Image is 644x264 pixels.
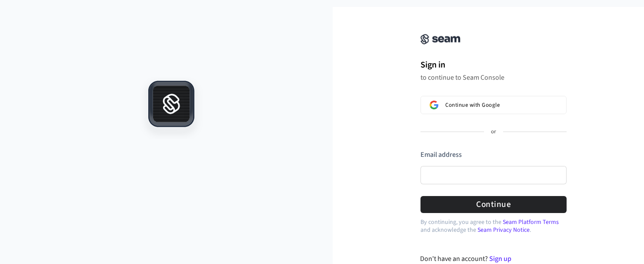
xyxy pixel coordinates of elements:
a: Sign up [489,254,511,264]
button: Sign in with GoogleContinue with Google [420,96,567,114]
label: Email address [420,150,462,159]
a: Seam Platform Terms [503,218,559,227]
p: By continuing, you agree to the and acknowledge the . [420,218,567,234]
button: Continue [420,196,567,213]
a: Seam Privacy Notice [477,226,530,234]
img: Seam Console [420,34,460,44]
p: or [491,128,496,136]
p: to continue to Seam Console [420,73,567,82]
span: Continue with Google [445,102,500,108]
h1: Sign in [420,58,567,71]
img: Sign in with Google [430,101,438,109]
div: Don't have an account? [420,254,567,264]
